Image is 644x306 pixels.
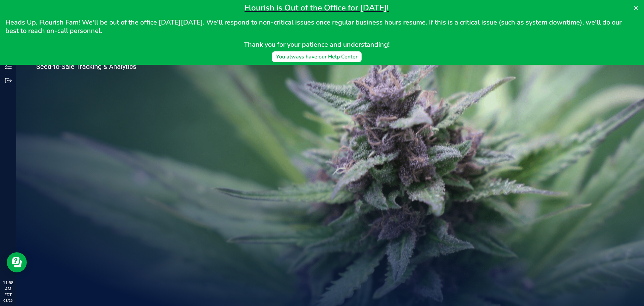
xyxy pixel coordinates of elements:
[5,63,12,70] inline-svg: Inventory
[244,40,390,49] span: Thank you for your patience and understanding!
[3,280,13,298] p: 11:58 AM EDT
[36,63,164,70] p: Seed-to-Sale Tracking & Analytics
[245,2,389,13] span: Flourish is Out of the Office for [DATE]!
[7,252,27,272] iframe: Resource center
[5,77,12,84] inline-svg: Outbound
[276,53,358,61] div: You always have our Help Center
[5,18,623,35] span: Heads Up, Flourish Fam! We'll be out of the office [DATE][DATE]. We'll respond to non-critical is...
[3,298,13,303] p: 08/26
